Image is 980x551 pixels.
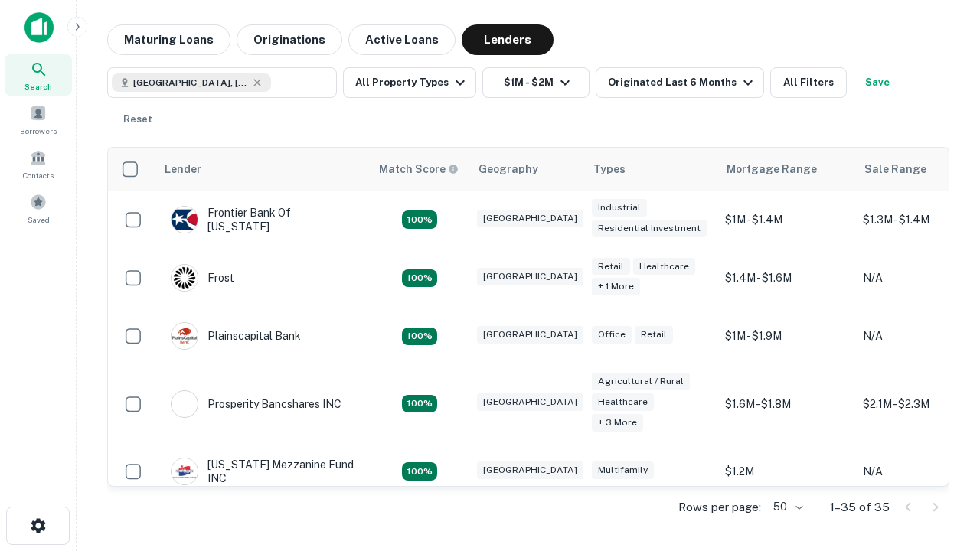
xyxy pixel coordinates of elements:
div: Originated Last 6 Months [608,73,757,92]
div: Multifamily [592,461,654,479]
div: + 3 more [592,414,643,432]
div: Healthcare [633,258,695,275]
p: 1–35 of 35 [830,498,890,517]
div: Retail [592,258,630,275]
img: picture [171,458,198,484]
div: Retail [635,326,673,344]
th: Capitalize uses an advanced AI algorithm to match your search with the best lender. The match sco... [370,148,469,191]
div: Geography [479,160,538,178]
div: [GEOGRAPHIC_DATA] [477,268,583,285]
div: 50 [767,496,805,518]
button: Lenders [462,24,554,55]
a: Contacts [5,143,72,184]
div: Mortgage Range [727,160,817,178]
div: Capitalize uses an advanced AI algorithm to match your search with the best lender. The match sco... [379,161,459,178]
div: [GEOGRAPHIC_DATA] [477,210,583,227]
div: Healthcare [592,393,654,411]
iframe: Chat Widget [903,380,980,453]
span: Saved [28,214,50,226]
p: Rows per page: [678,498,761,517]
div: Industrial [592,199,647,217]
div: Agricultural / Rural [592,373,690,390]
td: $1.2M [717,442,855,500]
div: Matching Properties: 6, hasApolloMatch: undefined [402,395,437,413]
button: All Filters [770,67,847,98]
span: [GEOGRAPHIC_DATA], [GEOGRAPHIC_DATA], [GEOGRAPHIC_DATA] [133,76,248,90]
div: Matching Properties: 4, hasApolloMatch: undefined [402,328,437,346]
a: Borrowers [5,99,72,140]
div: Matching Properties: 4, hasApolloMatch: undefined [402,269,437,288]
span: Contacts [23,169,54,181]
div: Frost [171,264,234,292]
td: $1.6M - $1.8M [717,365,855,442]
th: Lender [155,148,370,191]
div: Office [592,326,632,344]
div: [US_STATE] Mezzanine Fund INC [171,458,354,485]
span: Borrowers [20,125,57,137]
a: Search [5,54,72,96]
th: Types [584,148,717,191]
th: Mortgage Range [717,148,855,191]
div: Lender [165,160,201,178]
img: picture [171,323,198,349]
img: picture [171,207,198,233]
button: Active Loans [348,24,456,55]
a: Saved [5,187,72,229]
button: Maturing Loans [107,24,230,55]
div: [GEOGRAPHIC_DATA] [477,461,583,479]
div: Residential Investment [592,220,707,237]
img: capitalize-icon.png [24,12,54,43]
div: Frontier Bank Of [US_STATE] [171,206,354,233]
button: Originations [237,24,342,55]
span: Search [24,80,52,93]
th: Geography [469,148,584,191]
div: + 1 more [592,278,640,295]
div: Plainscapital Bank [171,322,301,350]
div: [GEOGRAPHIC_DATA] [477,393,583,411]
div: Prosperity Bancshares INC [171,390,341,418]
td: $1M - $1.9M [717,307,855,365]
button: Save your search to get updates of matches that match your search criteria. [853,67,902,98]
div: Sale Range [864,160,926,178]
h6: Match Score [379,161,456,178]
div: Matching Properties: 5, hasApolloMatch: undefined [402,462,437,481]
button: $1M - $2M [482,67,590,98]
td: $1M - $1.4M [717,191,855,249]
td: $1.4M - $1.6M [717,249,855,307]
div: Types [593,160,626,178]
div: [GEOGRAPHIC_DATA] [477,326,583,344]
img: picture [171,391,198,417]
img: picture [171,265,198,291]
div: Matching Properties: 4, hasApolloMatch: undefined [402,210,437,229]
button: Originated Last 6 Months [596,67,764,98]
button: All Property Types [343,67,476,98]
button: Reset [113,104,162,135]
